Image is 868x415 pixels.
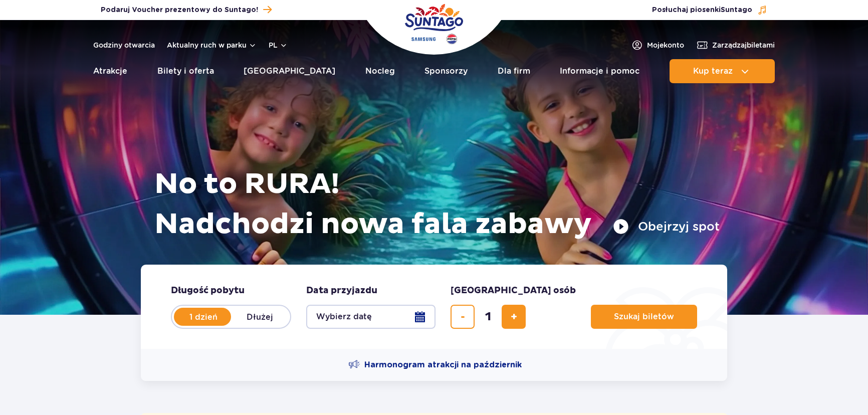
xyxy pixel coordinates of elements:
form: Planowanie wizyty w Park of Poland [141,265,727,349]
span: [GEOGRAPHIC_DATA] osób [451,285,576,297]
button: Aktualny ruch w parku [167,41,257,49]
span: Harmonogram atrakcji na październik [364,359,522,370]
a: Zarządzajbiletami [696,39,775,51]
a: Nocleg [365,59,395,83]
h1: No to RURA! Nadchodzi nowa fala zabawy [154,164,720,245]
span: Zarządzaj biletami [712,40,775,50]
a: Dla firm [498,59,530,83]
a: Harmonogram atrakcji na październik [348,359,522,371]
a: Sponsorzy [424,59,468,83]
button: Kup teraz [670,59,775,83]
a: Informacje i pomoc [560,59,639,83]
label: Dłużej [231,306,288,327]
a: [GEOGRAPHIC_DATA] [244,59,335,83]
span: Długość pobytu [171,285,245,297]
button: usuń bilet [451,305,475,329]
button: Posłuchaj piosenkiSuntago [652,5,767,15]
span: Kup teraz [693,67,733,76]
span: Posłuchaj piosenki [652,5,752,15]
a: Podaruj Voucher prezentowy do Suntago! [101,3,272,17]
a: Atrakcje [93,59,127,83]
span: Szukaj biletów [614,312,674,321]
a: Mojekonto [631,39,684,51]
label: 1 dzień [175,306,232,327]
span: Data przyjazdu [306,285,377,297]
button: dodaj bilet [502,305,526,329]
a: Bilety i oferta [157,59,214,83]
button: pl [269,40,288,50]
span: Podaruj Voucher prezentowy do Suntago! [101,5,258,15]
span: Suntago [721,7,752,14]
input: liczba biletów [476,305,500,329]
a: Godziny otwarcia [93,40,155,50]
span: Moje konto [647,40,684,50]
button: Obejrzyj spot [613,219,720,235]
button: Szukaj biletów [591,305,697,329]
button: Wybierz datę [306,305,436,329]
